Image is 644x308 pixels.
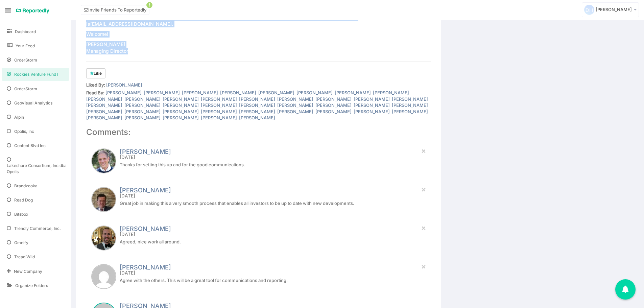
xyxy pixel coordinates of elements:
[124,109,161,114] a: [PERSON_NAME]
[16,43,35,49] span: Your Feed
[14,114,24,120] span: Alpin
[201,115,237,120] a: [PERSON_NAME]
[239,115,275,120] a: [PERSON_NAME]
[2,153,69,177] a: Lakeshore Consortium, Inc dba Opolis
[105,90,142,95] a: [PERSON_NAME]
[120,155,421,160] small: [DATE]
[14,100,52,106] span: GeoVisual Analytics
[421,263,426,270] a: ×
[120,239,421,245] p: Agreed, nice work all around.
[120,277,421,284] p: Agree with the others. This will be a great tool for communications and reporting.
[239,96,275,102] a: [PERSON_NAME]
[2,111,69,123] a: Alpin
[2,265,69,278] a: New Company
[7,163,69,174] span: Lakeshore Consortium, Inc dba Opolis
[2,208,69,220] a: Bitsbox
[120,264,171,271] a: [PERSON_NAME]
[14,143,46,148] span: Content Blvd Inc
[120,232,421,237] small: [DATE]
[584,5,594,15] img: svg+xml;base64,PD94bWwgdmVyc2lvbj0iMS4wIiBlbmNvZGluZz0iVVRGLTgiPz4KICAgICAg%0APHN2ZyB2ZXJzaW9uPSI...
[90,21,172,27] a: [EMAIL_ADDRESS][DOMAIN_NAME]
[2,125,69,138] a: Opolis, Inc
[2,97,69,109] a: GeoVisual Analytics
[315,102,352,108] a: [PERSON_NAME]
[392,102,428,108] a: [PERSON_NAME]
[81,5,149,15] a: Invite Friends To Reportedly!
[86,128,431,137] h3: Comments:
[277,96,313,102] a: [PERSON_NAME]
[14,268,42,274] span: New Company
[239,109,275,114] a: [PERSON_NAME]
[163,109,199,114] a: [PERSON_NAME]
[14,57,37,63] span: OrderStorm
[91,226,116,251] img: karl.umland@gmail.com - Subscriber
[582,2,639,17] a: [PERSON_NAME]
[120,200,421,207] p: Great job in making this a very smooth process that enables all investors to be up to date with n...
[14,183,38,189] span: Brandzooka
[86,14,362,27] p: As always, you may contact me directly at any time. My cell phone number is [PHONE_NUMBER] and my...
[14,211,28,217] span: Bitsbox
[120,271,421,276] small: [DATE]
[2,54,69,66] a: OrderStorm
[120,225,171,232] a: [PERSON_NAME]
[124,96,161,102] a: [PERSON_NAME]
[2,139,69,152] a: Content Blvd Inc
[86,82,105,88] strong: Liked By:
[15,29,36,34] span: Dashboard
[120,162,421,168] p: Thanks for setting this up and for the good communications.
[220,90,256,95] a: [PERSON_NAME]
[354,109,390,114] a: [PERSON_NAME]
[201,109,237,114] a: [PERSON_NAME]
[2,222,69,235] a: Trendly Commerce, Inc.
[277,102,313,108] a: [PERSON_NAME]
[120,187,171,194] a: [PERSON_NAME]
[392,96,428,102] a: [PERSON_NAME]
[144,90,180,95] a: [PERSON_NAME]
[354,96,390,102] a: [PERSON_NAME]
[163,115,199,120] a: [PERSON_NAME]
[354,102,390,108] a: [PERSON_NAME]
[201,102,237,108] a: [PERSON_NAME]
[201,96,237,102] a: [PERSON_NAME]
[16,5,50,17] a: Reportedly
[91,264,116,289] img: ryancjr@gmail.com - Subscriber
[124,102,161,108] a: [PERSON_NAME]
[421,224,426,231] a: ×
[86,90,104,95] strong: Read By:
[373,90,409,95] a: [PERSON_NAME]
[15,283,48,288] span: Organize Folders
[2,251,69,263] a: Tread Wild
[392,109,428,114] a: [PERSON_NAME]
[2,236,69,249] a: Omnify
[421,186,426,193] a: ×
[86,68,105,78] a: Like
[335,90,371,95] a: [PERSON_NAME]
[106,82,142,88] a: [PERSON_NAME]
[86,109,122,114] a: [PERSON_NAME]
[14,240,28,245] span: Omnify
[2,180,69,192] a: Brandzooka
[163,96,199,102] a: [PERSON_NAME]
[91,148,116,173] img: kcamhi@gmail.com - Subscriber
[296,90,333,95] a: [PERSON_NAME]
[2,279,69,292] a: Organize Folders
[421,147,426,154] a: ×
[2,25,69,38] a: Dashboard
[315,96,352,102] a: [PERSON_NAME]
[86,96,122,102] a: [PERSON_NAME]
[2,40,69,52] a: Your Feed
[146,2,152,8] span: !
[120,148,171,155] a: [PERSON_NAME]
[239,102,275,108] a: [PERSON_NAME]
[163,102,199,108] a: [PERSON_NAME]
[2,194,69,206] a: Read Dog
[258,90,294,95] a: [PERSON_NAME]
[14,71,58,77] span: Rockies Venture Fund I
[315,109,352,114] a: [PERSON_NAME]
[596,7,632,12] span: [PERSON_NAME]
[14,128,34,134] span: Opolis, Inc
[86,102,122,108] a: [PERSON_NAME]
[14,226,61,231] span: Trendly Commerce, Inc.
[120,194,421,198] small: [DATE]
[86,41,362,54] p: [PERSON_NAME] Managing Director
